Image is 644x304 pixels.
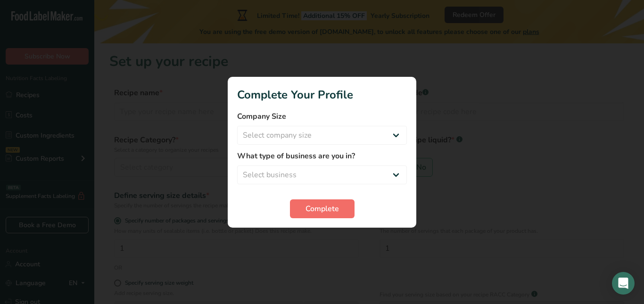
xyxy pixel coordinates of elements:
[612,272,635,295] div: Open Intercom Messenger
[305,203,339,214] span: Complete
[237,86,407,103] h1: Complete Your Profile
[290,199,355,218] button: Complete
[237,150,407,162] label: What type of business are you in?
[237,111,407,122] label: Company Size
